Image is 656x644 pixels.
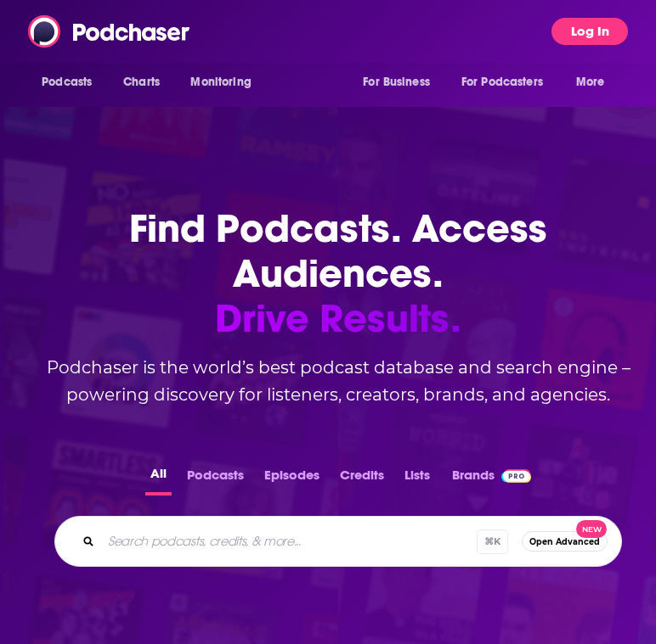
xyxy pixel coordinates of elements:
[123,70,160,94] span: Charts
[363,70,430,94] span: For Business
[450,66,568,98] button: open menu
[522,531,608,552] button: Open AdvancedNew
[461,70,543,94] span: For Podcasters
[30,66,114,98] button: open menu
[27,354,649,408] h2: Podchaser is the world’s best podcast database and search engine – powering discovery for listene...
[182,462,249,496] button: Podcasts
[27,296,649,341] span: Drive Results.
[477,529,508,554] span: ⌘ K
[576,520,607,538] span: New
[351,66,451,98] button: open menu
[564,66,626,98] button: open menu
[576,70,605,94] span: More
[190,70,251,94] span: Monitoring
[335,462,389,496] button: Credits
[452,462,531,496] a: BrandsPodchaser Pro
[501,469,531,483] img: Podchaser Pro
[54,516,622,567] div: Search podcasts, credits, & more...
[399,462,435,496] button: Lists
[259,462,325,496] button: Episodes
[112,66,170,98] a: Charts
[529,537,600,546] span: Open Advanced
[27,206,649,340] h1: Find Podcasts. Access Audiences.
[178,66,273,98] button: open menu
[101,528,477,555] input: Search podcasts, credits, & more...
[551,18,628,45] button: Log In
[28,15,191,48] img: Podchaser - Follow, Share and Rate Podcasts
[42,70,92,94] span: Podcasts
[145,462,172,496] button: All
